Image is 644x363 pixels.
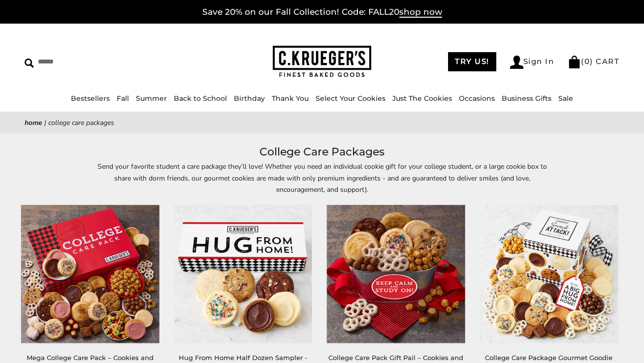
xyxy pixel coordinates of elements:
a: Just The Cookies [392,94,452,103]
a: Back to School [174,94,227,103]
a: Save 20% on our Fall Collection! Code: FALL20shop now [202,7,442,18]
span: shop now [399,7,442,18]
a: Birthday [234,94,265,103]
img: College Care Pack Gift Pail – Cookies and Snacks [327,205,465,343]
a: Thank You [272,94,309,103]
img: Mega College Care Pack – Cookies and Snacks [21,205,160,343]
img: Account [510,56,523,69]
span: | [44,118,46,127]
a: TRY US! [448,52,496,71]
p: Send your favorite student a care package they’ll love! Whether you need an individual cookie gif... [96,161,548,195]
a: (0) CART [568,57,619,66]
span: College Care Packages [48,118,114,127]
img: College Care Package Gourmet Goodie Box - Cookies and Snacks - Select a Message [480,205,618,343]
a: Sale [558,94,573,103]
span: 0 [584,57,590,66]
a: Occasions [459,94,495,103]
img: C.KRUEGER'S [273,46,371,78]
h1: College Care Packages [39,143,605,161]
img: Search [25,59,34,68]
a: Summer [136,94,167,103]
nav: breadcrumbs [25,117,619,128]
a: Bestsellers [71,94,110,103]
a: Fall [117,94,129,103]
a: Select Your Cookies [316,94,386,103]
input: Search [25,54,161,69]
a: Home [25,118,42,127]
a: Business Gifts [502,94,551,103]
a: Sign In [510,56,554,69]
img: Bag [568,56,581,68]
img: Hug From Home Half Dozen Sampler - Assorted Cookies [174,205,312,343]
